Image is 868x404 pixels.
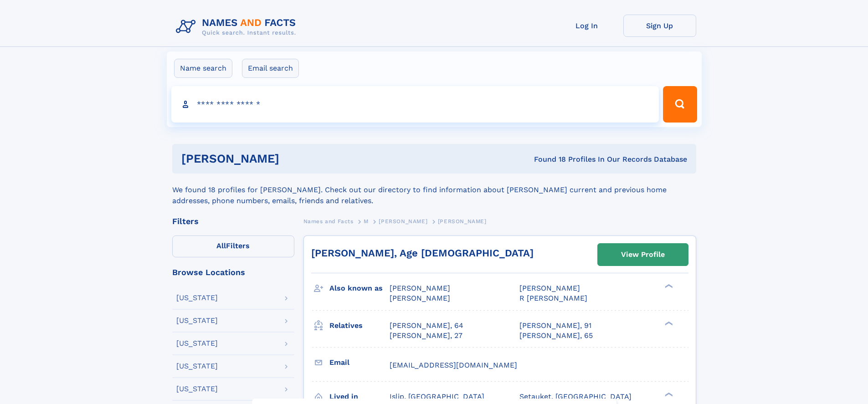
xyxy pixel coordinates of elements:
div: ❯ [663,283,673,289]
h3: Relatives [329,318,390,333]
div: ❯ [663,391,673,397]
a: Log In [550,15,623,37]
span: [PERSON_NAME] [379,218,427,225]
label: Name search [174,59,232,78]
div: [US_STATE] [176,294,218,302]
span: All [216,241,226,250]
h3: Email [329,355,390,370]
h3: Also known as [329,281,390,296]
div: Browse Locations [172,268,294,276]
a: [PERSON_NAME] [379,215,427,227]
a: [PERSON_NAME], 65 [519,331,593,341]
a: Names and Facts [303,215,354,227]
span: Setauket, [GEOGRAPHIC_DATA] [519,392,632,401]
div: [US_STATE] [176,385,218,393]
a: Sign Up [623,15,696,37]
span: [PERSON_NAME] [390,294,450,302]
span: Islip, [GEOGRAPHIC_DATA] [390,392,484,401]
button: Search Button [663,86,697,123]
div: View Profile [621,244,665,265]
h1: [PERSON_NAME] [181,153,407,164]
span: [PERSON_NAME] [390,284,450,292]
div: [US_STATE] [176,340,218,347]
div: [US_STATE] [176,363,218,370]
div: [US_STATE] [176,317,218,324]
a: M [364,215,369,227]
label: Email search [242,59,299,78]
span: R [PERSON_NAME] [519,294,587,302]
a: [PERSON_NAME], 64 [390,321,463,331]
a: [PERSON_NAME], 27 [390,331,462,341]
span: [EMAIL_ADDRESS][DOMAIN_NAME] [390,361,517,369]
label: Filters [172,235,294,257]
input: search input [171,86,659,123]
span: M [364,218,369,225]
div: Filters [172,217,294,225]
div: We found 18 profiles for [PERSON_NAME]. Check out our directory to find information about [PERSON... [172,174,696,206]
span: [PERSON_NAME] [519,284,580,292]
span: [PERSON_NAME] [438,218,487,225]
a: [PERSON_NAME], 91 [519,321,591,331]
img: Logo Names and Facts [172,15,303,39]
a: View Profile [598,244,688,266]
div: ❯ [663,320,673,326]
a: [PERSON_NAME], Age [DEMOGRAPHIC_DATA] [311,247,534,259]
div: Found 18 Profiles In Our Records Database [406,154,687,164]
